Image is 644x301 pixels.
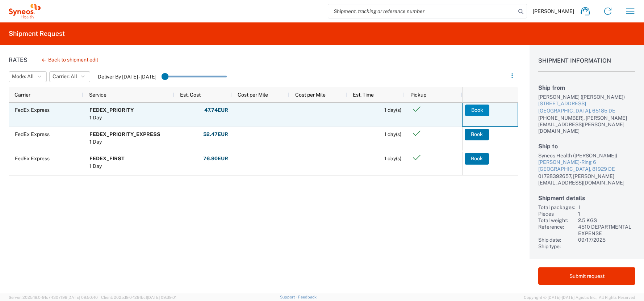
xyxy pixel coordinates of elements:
span: 1 day(s) [384,107,401,113]
button: Carrier: All [49,71,90,82]
div: [PHONE_NUMBER], [PERSON_NAME][EMAIL_ADDRESS][PERSON_NAME][DOMAIN_NAME] [538,115,635,134]
h2: Shipment details [538,195,635,202]
button: Mode: All [9,71,47,82]
div: [PERSON_NAME]-Ring 6 [538,159,635,166]
span: Client: 2025.19.0-129fbcf [101,295,176,300]
span: Est. Time [353,92,374,98]
span: [DATE] 09:50:40 [67,295,98,300]
button: Submit request [538,267,635,285]
a: Feedback [298,295,317,299]
span: Service [89,92,106,98]
span: [PERSON_NAME] [533,8,574,14]
div: Reference: [538,224,575,237]
div: 01728392657, [PERSON_NAME][EMAIL_ADDRESS][DOMAIN_NAME] [538,173,635,186]
button: Back to shipment edit [36,54,104,66]
button: 52.47EUR [203,129,229,140]
div: [GEOGRAPHIC_DATA], 65185 DE [538,107,635,115]
div: 4510 DEPARTMENTAL EXPENSE [578,224,635,237]
span: 1 day(s) [384,131,401,137]
div: Syneos Health ([PERSON_NAME]) [538,152,635,159]
h2: Shipment Request [9,29,65,38]
div: Pieces [538,211,575,217]
div: Total weight: [538,217,575,224]
span: FedEx Express [15,107,50,113]
span: FedEx Express [15,131,50,137]
button: Book [465,105,489,116]
h1: Rates [9,56,28,63]
span: Cost per Mile [238,92,268,98]
a: [STREET_ADDRESS][GEOGRAPHIC_DATA], 65185 DE [538,100,635,114]
button: Book [465,129,489,140]
span: Cost per Mile [295,92,326,98]
div: [GEOGRAPHIC_DATA], 81929 DE [538,166,635,173]
span: FedEx Express [15,156,50,161]
div: Ship type: [538,243,575,250]
span: Mode: All [12,73,34,80]
span: Est. Cost [180,92,201,98]
strong: 76.90 EUR [203,155,228,162]
label: Deliver By [DATE] - [DATE] [98,73,156,80]
input: Shipment, tracking or reference number [328,4,516,18]
h1: Shipment Information [538,57,635,72]
span: Carrier: All [53,73,77,80]
a: Support [280,295,298,299]
b: FEDEX_PRIORITY [89,107,134,113]
strong: 52.47 EUR [203,131,228,138]
button: 76.90EUR [203,153,229,165]
div: Total packages: [538,204,575,211]
div: 1 Day [89,162,125,170]
b: FEDEX_PRIORITY_EXPRESS [89,131,160,137]
strong: 47.74 EUR [204,107,228,114]
div: [STREET_ADDRESS] [538,100,635,107]
div: 1 Day [89,114,134,122]
span: Carrier [14,92,30,98]
div: Ship date: [538,237,575,243]
span: Pickup [410,92,426,98]
div: [PERSON_NAME] ([PERSON_NAME]) [538,94,635,100]
div: 1 [578,204,635,211]
button: 47.74EUR [204,105,229,116]
div: 1 [578,211,635,217]
b: FEDEX_FIRST [89,156,125,161]
span: 1 day(s) [384,156,401,161]
span: [DATE] 09:39:01 [147,295,176,300]
div: 1 Day [89,138,160,146]
a: [PERSON_NAME]-Ring 6[GEOGRAPHIC_DATA], 81929 DE [538,159,635,173]
button: Book [465,153,489,165]
div: 2.5 KGS [578,217,635,224]
span: Copyright © [DATE]-[DATE] Agistix Inc., All Rights Reserved [524,294,635,301]
h2: Ship from [538,84,635,91]
h2: Ship to [538,143,635,150]
span: Server: 2025.19.0-91c74307f99 [9,295,98,300]
div: 09/17/2025 [578,237,635,243]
